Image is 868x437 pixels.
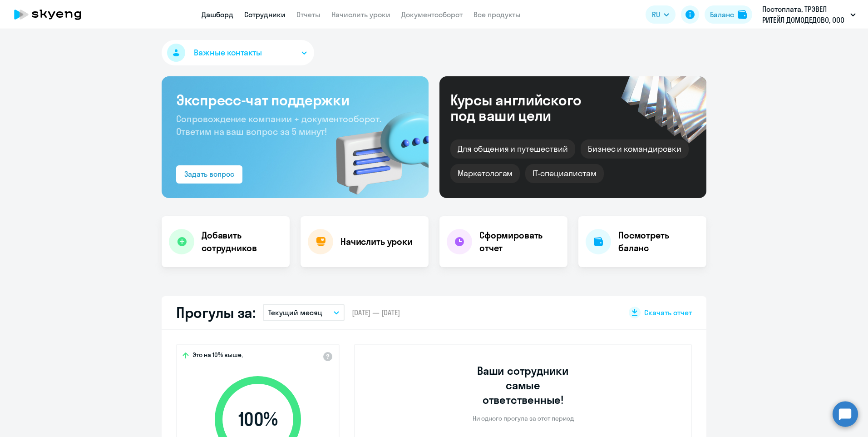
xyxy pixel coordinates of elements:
span: Скачать отчет [644,308,692,318]
span: Сопровождение компании + документооборот. Ответим на ваш вопрос за 5 минут! [176,113,381,137]
img: balance [738,10,747,19]
h3: Экспресс-чат поддержки [176,91,414,109]
span: [DATE] — [DATE] [352,308,400,318]
a: Отчеты [296,10,321,19]
span: Это на 10% выше, [192,351,243,362]
a: Все продукты [473,10,521,19]
h2: Прогулы за: [176,303,256,322]
a: Начислить уроки [331,10,390,19]
button: Балансbalance [705,5,752,24]
h4: Сформировать отчет [479,229,560,254]
div: IT-специалистам [525,164,603,183]
span: 100 % [206,408,310,430]
div: Бизнес и командировки [581,139,689,159]
h3: Ваши сотрудники самые ответственные! [465,363,582,407]
a: Дашборд [202,10,233,19]
a: Сотрудники [244,10,286,19]
button: RU [646,5,676,24]
div: Баланс [710,9,734,20]
a: Документооборот [401,10,463,19]
div: Задать вопрос [184,169,234,179]
span: RU [652,9,660,20]
h4: Посмотреть баланс [618,229,699,254]
button: Важные контакты [162,40,314,65]
p: Постоплата, ТРЭВЕЛ РИТЕЙЛ ДОМОДЕДОВО, ООО [762,4,847,25]
button: Задать вопрос [176,165,242,184]
span: Важные контакты [194,47,262,59]
h4: Добавить сотрудников [202,229,282,254]
button: Постоплата, ТРЭВЕЛ РИТЕЙЛ ДОМОДЕДОВО, ООО [758,4,860,25]
p: Текущий месяц [268,307,322,318]
div: Маркетологам [450,164,520,183]
img: bg-img [323,96,429,198]
div: Курсы английского под ваши цели [450,92,606,123]
p: Ни одного прогула за этот период [473,414,574,422]
h4: Начислить уроки [340,235,413,248]
div: Для общения и путешествий [450,139,575,159]
button: Текущий месяц [263,304,345,321]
